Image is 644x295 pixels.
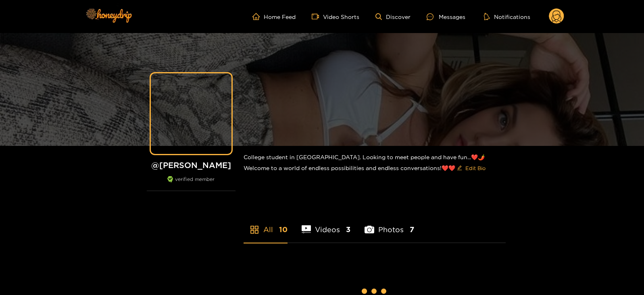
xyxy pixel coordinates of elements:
[427,12,465,21] div: Messages
[250,225,259,235] span: appstore
[410,224,414,235] span: 7
[481,12,533,21] button: Notifications
[312,13,323,20] span: video-camera
[244,206,288,243] li: All
[147,176,236,191] div: verified member
[312,13,359,20] a: Video Shorts
[346,224,350,235] span: 3
[279,224,288,235] span: 10
[375,13,411,20] a: Discover
[465,164,486,172] span: Edit Bio
[302,206,351,243] li: Videos
[252,13,264,20] span: home
[365,206,414,243] li: Photos
[244,146,506,181] div: College student in [GEOGRAPHIC_DATA]. Looking to meet people and have fun...❤️🌶️ Welcome to a wor...
[147,160,236,170] h1: @ [PERSON_NAME]
[457,165,462,171] span: edit
[455,162,487,175] button: editEdit Bio
[252,13,296,20] a: Home Feed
